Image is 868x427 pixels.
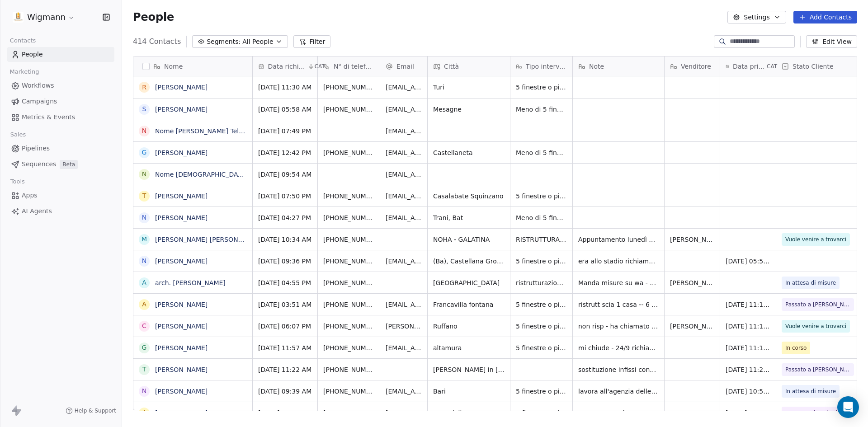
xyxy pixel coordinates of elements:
span: [EMAIL_ADDRESS][DOMAIN_NAME] [386,343,422,352]
span: People [22,50,43,59]
div: N [142,213,146,222]
span: [PHONE_NUMBER] [323,387,374,396]
span: Pipelines [22,144,50,153]
a: People [7,47,114,62]
div: C [142,321,146,331]
span: [PERSON_NAME][EMAIL_ADDRESS][PERSON_NAME][DOMAIN_NAME] [386,322,422,331]
span: [PHONE_NUMBER] [323,365,374,374]
span: mi chiude - 24/9 richiamo sempre spento [578,343,659,352]
span: Stato Cliente [793,62,834,71]
span: [DATE] 05:58 AM [258,105,312,114]
span: Nome [164,62,183,71]
span: CAT [315,63,325,70]
span: AI Agents [22,206,52,216]
div: N [142,169,146,179]
span: [PHONE_NUMBER] [323,192,374,201]
span: [DATE] 10:34 AM [258,235,312,244]
span: Appuntamento lunedì 29 ore 17 [578,235,659,244]
span: [EMAIL_ADDRESS][DOMAIN_NAME] [386,170,422,179]
div: A [142,300,146,309]
span: Apps [22,191,38,200]
span: Manda misure su wa - quando sono pronti i prev viene a ritirarli [578,278,659,287]
span: [DATE] 11:24 AM [726,365,770,374]
span: All People [242,37,273,47]
span: [EMAIL_ADDRESS][DOMAIN_NAME] [386,83,422,92]
div: Data richiestaCAT [253,56,317,76]
span: Workflows [22,81,54,90]
span: Contacts [6,34,40,47]
div: T [142,191,146,201]
a: AI Agents [7,204,114,219]
span: In attesa di misure [785,387,836,396]
div: a [142,278,146,287]
div: Città [428,56,510,76]
span: [PHONE_NUMBER] [323,83,374,92]
a: [PERSON_NAME] [155,192,208,200]
div: Data primo contattoCAT [720,56,776,76]
a: [PERSON_NAME] [155,84,208,91]
a: [PERSON_NAME] [155,301,208,308]
span: [PERSON_NAME] in [GEOGRAPHIC_DATA] [433,365,505,374]
span: [DATE] 05:52 PM [726,257,770,266]
a: Campaigns [7,94,114,109]
span: Trani, Bat [433,213,505,222]
span: 5 finestre o più di 5 [516,343,567,352]
span: [DATE] 09:36 PM [258,257,312,266]
span: [PHONE_NUMBER] [323,235,374,244]
a: [PERSON_NAME] [PERSON_NAME] [155,236,262,243]
span: [PHONE_NUMBER] [323,343,374,352]
span: [DATE] 04:55 PM [258,278,312,287]
span: [EMAIL_ADDRESS][DOMAIN_NAME] [386,300,422,309]
span: 414 Contacts [133,36,181,47]
span: DA FARE - inserito in cartella [785,408,850,418]
button: Add Contacts [793,11,857,23]
span: [DATE] 12:42 PM [258,148,312,157]
div: N [142,386,146,396]
span: Passato a [PERSON_NAME] [785,300,850,309]
span: sostituzione infissi condominio 3 piano. ora alluminio verde - vorrebbe pvc bianco eff legno o po... [578,365,659,374]
span: [PHONE_NUMBER] [323,213,374,222]
span: Metrics & Events [22,113,75,122]
span: NOHA - GALATINA [433,235,505,244]
a: [PERSON_NAME] [155,214,208,221]
span: [DATE] 07:49 PM [258,127,312,136]
button: Filter [293,35,331,48]
span: N° di telefono [334,62,374,71]
a: Workflows [7,78,114,93]
div: Open Intercom Messenger [837,396,859,418]
span: Sales [6,128,30,141]
span: Turi [433,83,505,92]
span: ristrutturazione. Preventivo in pvc e alternativa alluminio. [516,278,567,287]
span: (Ba), Castellana Grotte [433,257,505,266]
div: S [142,104,146,114]
span: Castellaneta [433,148,505,157]
span: Meno di 5 finestre [516,105,567,114]
span: non risp - ha chiamato e vuole venire a trovarci [578,322,659,331]
span: Campaigns [22,97,57,106]
span: Vuole venire a trovarci [785,322,846,331]
div: G [142,148,147,157]
span: Note [589,62,604,71]
span: torre dell'orso [433,408,505,418]
a: Nome [PERSON_NAME] Telefono [PHONE_NUMBER] Città Alezio Email [EMAIL_ADDRESS][DOMAIN_NAME] Inform... [155,127,864,135]
a: [PERSON_NAME] [155,106,208,113]
span: In corso [785,343,807,352]
span: In attesa di misure [785,278,836,287]
span: [DATE] 06:07 PM [258,322,312,331]
span: [EMAIL_ADDRESS][DOMAIN_NAME] [386,105,422,114]
span: [DATE] 11:11 AM [726,343,770,352]
div: N [142,126,146,136]
span: [DATE] 11:14 AM [726,322,770,331]
span: Help & Support [75,407,116,414]
div: Email [380,56,427,76]
span: lavora all'agenzia delle entrate10 infissi -- monoblocco con l'avvolg classica motorizz + cassone... [578,387,659,396]
span: Bari [433,387,505,396]
span: [PHONE_NUMBER] [323,257,374,266]
span: [GEOGRAPHIC_DATA] [433,278,505,287]
span: Venditore [681,62,711,71]
span: [EMAIL_ADDRESS][DOMAIN_NAME] [386,257,422,266]
a: [PERSON_NAME] [155,258,208,265]
span: Sequences [22,160,56,169]
span: [EMAIL_ADDRESS][DOMAIN_NAME] [386,213,422,222]
span: Tools [6,175,28,188]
